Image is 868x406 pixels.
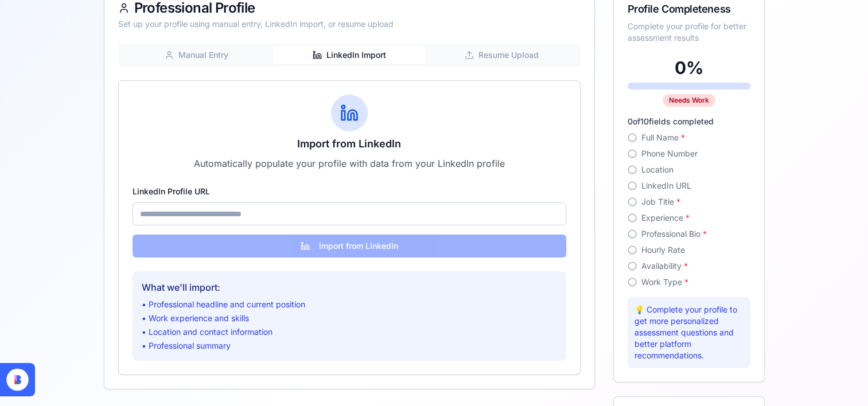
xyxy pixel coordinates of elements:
span: Professional Bio [641,228,707,240]
span: Availability [641,260,688,272]
div: Set up your profile using manual entry, LinkedIn import, or resume upload [118,18,581,30]
span: Experience [641,212,690,224]
div: Needs Work [663,94,715,107]
label: LinkedIn Profile URL [133,186,210,196]
span: Location [641,164,674,175]
li: • Professional headline and current position [142,299,557,310]
p: 0 of 10 fields completed [628,116,750,127]
span: Job Title [641,196,680,208]
h4: What we'll import: [142,280,557,294]
div: Profile Completeness [628,1,750,17]
li: • Location and contact information [142,326,557,338]
p: Automatically populate your profile with data from your LinkedIn profile [133,157,566,170]
div: Professional Profile [118,1,581,15]
span: Phone Number [641,148,698,159]
li: • Work experience and skills [142,313,557,324]
div: 0 % [628,57,750,78]
button: LinkedIn Import [273,46,426,64]
li: • Professional summary [142,340,557,352]
button: Resume Upload [426,46,578,64]
div: Complete your profile for better assessment results [628,21,750,44]
span: Full Name [641,132,685,143]
h3: Import from LinkedIn [133,136,566,152]
span: LinkedIn URL [641,180,691,192]
button: Manual Entry [120,46,273,64]
p: 💡 Complete your profile to get more personalized assessment questions and better platform recomme... [635,304,744,361]
span: Work Type [641,276,688,288]
span: Hourly Rate [641,244,685,256]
